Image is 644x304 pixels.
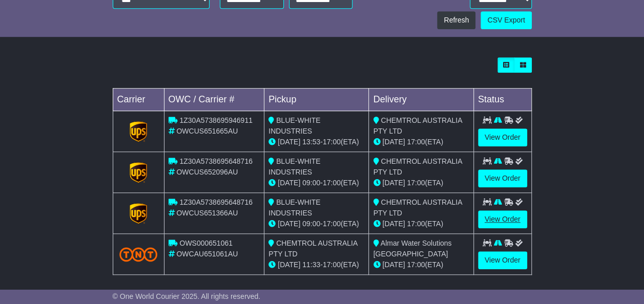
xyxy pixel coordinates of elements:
span: [DATE] [382,179,405,187]
span: [DATE] [278,138,300,146]
span: 09:00 [302,220,320,228]
span: 09:00 [302,179,320,187]
td: Delivery [369,89,473,111]
div: (ETA) [373,259,469,270]
div: (ETA) [373,178,469,188]
span: 17:00 [323,220,341,228]
a: CSV Export [481,11,531,29]
div: - (ETA) [268,259,364,270]
span: [DATE] [382,220,405,228]
span: [DATE] [278,220,300,228]
td: OWC / Carrier # [164,89,264,111]
span: BLUE-WHITE INDUSTRIES [268,157,320,176]
button: Refresh [437,11,475,29]
span: Almar Water Solutions [GEOGRAPHIC_DATA] [373,239,451,258]
span: 1Z30A5738695648716 [179,157,252,165]
span: 17:00 [323,138,341,146]
span: CHEMTROL AUSTRALIA PTY LTD [268,239,357,258]
span: OWCAU651061AU [176,250,238,258]
span: 1Z30A5738695648716 [179,198,252,206]
span: BLUE-WHITE INDUSTRIES [268,198,320,217]
span: CHEMTROL AUSTRALIA PTY LTD [373,157,462,176]
span: BLUE-WHITE INDUSTRIES [268,116,320,135]
div: - (ETA) [268,178,364,188]
span: 13:53 [302,138,320,146]
div: (ETA) [373,219,469,229]
span: OWS000651061 [179,239,233,247]
span: 17:00 [407,138,425,146]
div: (ETA) [373,137,469,147]
span: 11:33 [302,260,320,269]
a: View Order [478,128,527,146]
a: View Order [478,251,527,269]
span: [DATE] [382,138,405,146]
span: 17:00 [407,179,425,187]
a: View Order [478,210,527,228]
span: [DATE] [382,260,405,269]
img: GetCarrierServiceLogo [130,162,147,183]
td: Status [473,89,531,111]
td: Pickup [264,89,369,111]
div: - (ETA) [268,219,364,229]
img: TNT_Domestic.png [119,247,158,261]
span: 1Z30A5738695946911 [179,116,252,124]
span: 17:00 [323,179,341,187]
span: 17:00 [323,260,341,269]
span: 17:00 [407,220,425,228]
span: © One World Courier 2025. All rights reserved. [113,292,261,300]
span: [DATE] [278,260,300,269]
span: 17:00 [407,260,425,269]
div: - (ETA) [268,137,364,147]
span: [DATE] [278,179,300,187]
a: View Order [478,169,527,187]
img: GetCarrierServiceLogo [130,203,147,224]
span: OWCUS651366AU [176,209,238,217]
span: CHEMTROL AUSTRALIA PTY LTD [373,198,462,217]
td: Carrier [113,89,164,111]
img: GetCarrierServiceLogo [130,121,147,142]
span: CHEMTROL AUSTRALIA PTY LTD [373,116,462,135]
span: OWCUS651665AU [176,127,238,135]
span: OWCUS652096AU [176,168,238,176]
